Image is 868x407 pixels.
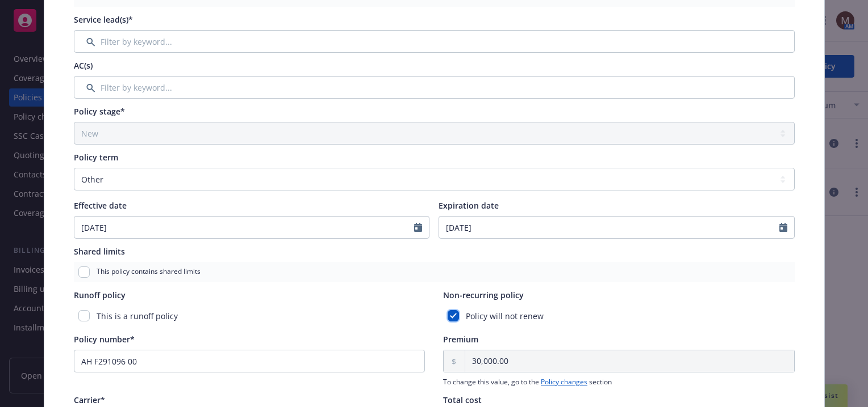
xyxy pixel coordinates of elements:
[414,223,422,232] svg: Calendar
[779,223,787,232] svg: Calendar
[74,290,126,300] span: Runoff policy
[541,377,587,387] a: Policy changes
[443,290,524,300] span: Non-recurring policy
[74,106,125,117] span: Policy stage*
[74,262,795,282] div: This policy contains shared limits
[74,306,425,327] div: This is a runoff policy
[74,246,125,257] span: Shared limits
[74,76,795,99] input: Filter by keyword...
[439,200,499,211] span: Expiration date
[443,377,795,387] span: To change this value, go to the section
[74,200,127,211] span: Effective date
[74,217,415,238] input: MM/DD/YYYY
[74,334,135,345] span: Policy number*
[443,395,482,405] span: Total cost
[439,217,779,238] input: MM/DD/YYYY
[465,350,794,372] input: 0.00
[443,334,478,345] span: Premium
[74,395,105,405] span: Carrier*
[74,14,133,25] span: Service lead(s)*
[74,152,118,163] span: Policy term
[74,60,93,71] span: AC(s)
[74,30,795,53] input: Filter by keyword...
[443,306,795,327] div: Policy will not renew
